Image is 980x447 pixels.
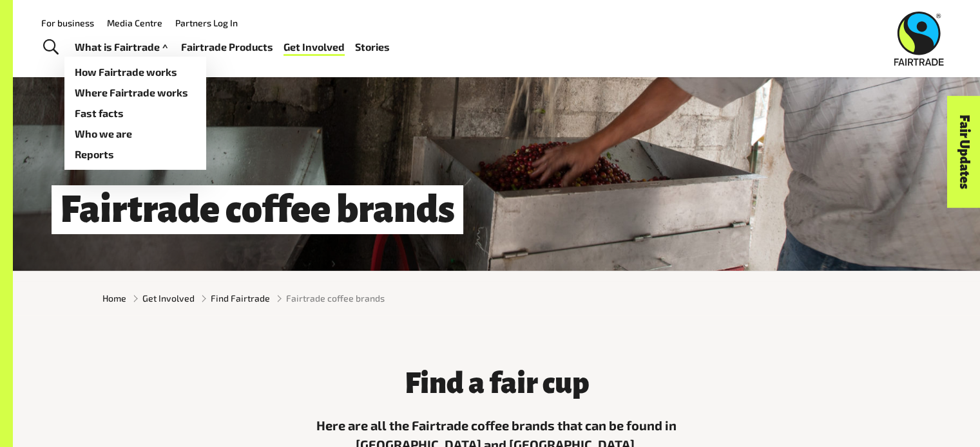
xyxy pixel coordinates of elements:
a: Home [102,291,126,305]
a: Get Involved [142,291,195,305]
a: Find Fairtrade [211,291,270,305]
a: For business [41,17,94,28]
a: Where Fairtrade works [64,82,206,103]
h3: Find a fair cup [303,367,690,399]
a: How Fairtrade works [64,62,206,82]
a: Who we are [64,123,206,144]
span: Fairtrade coffee brands [286,291,385,305]
a: Media Centre [107,17,162,28]
h1: Fairtrade coffee brands [52,185,463,235]
a: Fast facts [64,103,206,123]
a: Stories [355,38,390,57]
a: Partners Log In [175,17,238,28]
a: Toggle Search [35,32,66,64]
img: Fairtrade Australia New Zealand logo [894,12,944,66]
a: What is Fairtrade [75,38,171,57]
a: Reports [64,144,206,165]
a: Get Involved [283,38,345,57]
a: Fairtrade Products [181,38,273,57]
